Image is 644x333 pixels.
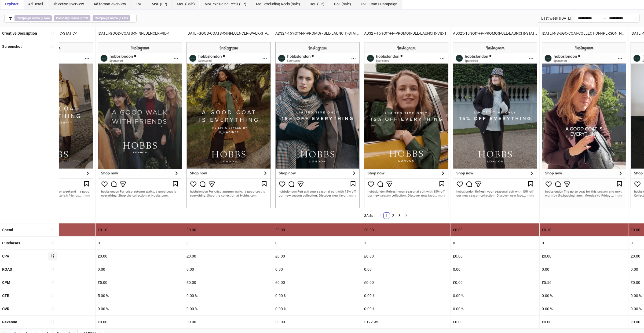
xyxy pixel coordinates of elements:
div: £0.10 [540,223,628,236]
div: 0.00 % [540,289,628,302]
div: £0.00 [362,223,451,236]
li: 2 [390,212,396,219]
b: Campaign name [95,16,118,20]
div: £0.00 [451,223,539,236]
b: CPA [2,254,9,258]
img: Screenshot 120236431884710624 [542,42,626,208]
a: 3 [397,213,402,219]
div: £0.00 [362,250,451,263]
b: CPM [2,280,10,285]
li: Next Page [403,212,409,219]
span: MoF excluding Reels (FP) [204,2,246,6]
span: swap-right [603,16,607,20]
div: £0.00 [273,250,362,263]
div: £5.00 [96,276,184,289]
div: £0.00 [96,316,184,328]
span: ∌ [93,15,130,21]
div: £0.00 [451,276,539,289]
img: Screenshot 120236717079530624 [98,42,182,208]
b: CTR [2,294,9,298]
div: 0.00 [184,263,273,276]
b: Purchases [2,241,20,245]
span: ∌ [14,15,52,21]
span: sort-ascending [51,31,54,35]
img: Screenshot 120235943960370624 [364,42,448,208]
span: ToF - Coats Campaign [361,2,397,6]
img: Screenshot 120235908906350624 [453,42,537,208]
div: £0.00 [540,316,628,328]
span: Explorer [5,2,19,6]
div: 0.00 [362,263,451,276]
div: 1 [362,237,451,249]
span: right [404,213,408,217]
div: £0.00 [273,223,362,236]
span: MoF excluding Reels (sale) [256,2,300,6]
div: 0 [184,237,273,249]
div: £0.00 [451,316,539,328]
span: 3 Ads [364,213,373,218]
div: £122.95 [362,316,451,328]
li: 3 [396,212,403,219]
div: [DATE]-NS-UGC-COAT-COLLECTION-[PERSON_NAME] [540,27,628,40]
span: MoF (Sale) [177,2,195,6]
div: £0.00 [273,316,362,328]
span: Ad format overview [94,2,126,6]
span: MoF (FP) [152,2,167,6]
div: 0.00 [540,263,628,276]
div: 0 [96,237,184,249]
a: 2 [390,213,396,219]
div: 0.00 % [362,289,451,302]
div: 5.00 % [96,289,184,302]
div: Last week ([DATE]) [538,14,575,23]
div: £0.00 [362,276,451,289]
li: Previous Page [377,212,383,219]
div: 0.00 % [451,289,539,302]
b: Campaign name [17,16,40,20]
div: 0.00 % [273,289,362,302]
span: BoF (sale) [334,2,351,6]
div: £5.56 [540,276,628,289]
div: £0.10 [96,223,184,236]
div: £0.00 [273,276,362,289]
div: £0.00 [184,223,273,236]
div: 0.00 [451,263,539,276]
span: sort-ascending [51,254,54,258]
div: AD324-15%Off-FP-PROMO(FULL-LAUNCH)-STATIC-2 [273,27,362,40]
div: 0.00 % [362,302,451,315]
b: ROAS [2,267,12,272]
div: 0.00 % [540,302,628,315]
b: Revenue [2,320,17,324]
span: sort-ascending [51,294,54,298]
button: left [377,212,383,219]
span: filter [9,16,12,20]
span: sort-ascending [51,267,54,271]
div: 0.00 % [184,302,273,315]
div: £0.00 [184,250,273,263]
span: sort-ascending [51,241,54,245]
div: £0.00 [184,316,273,328]
b: Creative Description [2,31,37,35]
div: [DATE]-GOOD-COATS-X-INFLUENCER-WALK-STATIC-3 [184,27,273,40]
b: cata [122,16,128,20]
a: 1 [384,213,390,219]
span: to [603,16,607,20]
span: sort-ascending [51,280,54,284]
span: ∌ [54,15,90,21]
b: Spend [2,228,13,232]
div: £0.00 [451,250,539,263]
div: 0.00 [273,263,362,276]
b: awa [44,16,50,20]
div: £0.00 [184,276,273,289]
b: Screenshot [2,44,22,49]
div: AD325-15%Off-FP-PROMO(FULL-LAUNCH)-STATIC-3 [451,27,539,40]
span: sort-ascending [51,228,54,231]
div: £0.00 [540,250,628,263]
span: ToF [136,2,142,6]
div: 0.00 % [96,302,184,315]
div: 0 [540,237,628,249]
div: 0.00 % [184,289,273,302]
span: Objective Overview [53,2,84,6]
button: right [403,212,409,219]
li: 1 [383,212,390,219]
button: Campaign name ∌ awaCampaign name ∌ trafCampaign name ∌ cata [4,14,137,23]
